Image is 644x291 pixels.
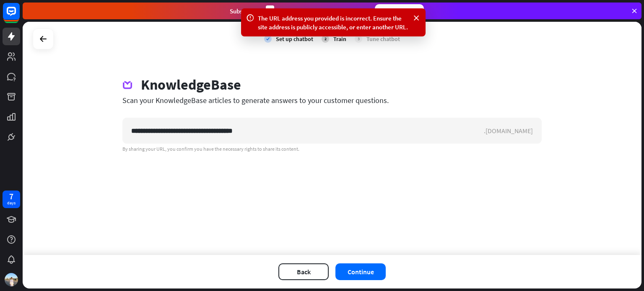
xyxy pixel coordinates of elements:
button: Back [278,263,329,280]
div: Subscribe in days to get your first month for $1 [230,5,368,17]
div: The URL address you provided is incorrect. Ensure the site address is publicly accessible, or ent... [258,14,409,31]
div: Tune chatbot [366,35,400,43]
div: Subscribe now [375,4,424,18]
div: 3 [355,35,362,43]
i: check [264,35,272,43]
button: Open LiveChat chat widget [7,3,32,28]
div: 7 [9,193,13,200]
div: By sharing your URL, you confirm you have the necessary rights to share its content. [122,146,542,152]
div: Scan your KnowledgeBase articles to generate answers to your customer questions. [122,95,542,105]
div: 2 [322,35,329,43]
div: Train [333,35,346,43]
div: Set up chatbot [276,35,313,43]
div: KnowledgeBase [141,76,241,93]
div: .[DOMAIN_NAME] [484,126,541,135]
div: days [7,200,16,206]
button: Continue [335,263,386,280]
div: 3 [266,5,274,17]
a: 7 days [3,191,20,208]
